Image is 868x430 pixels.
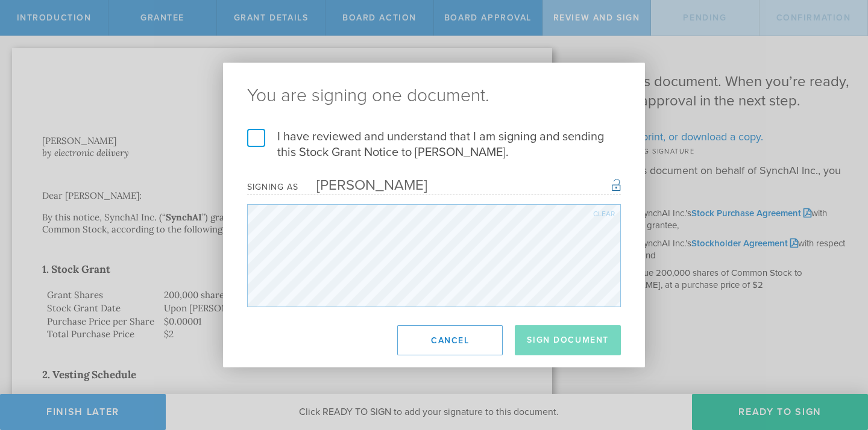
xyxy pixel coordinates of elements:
[247,129,621,160] label: I have reviewed and understand that I am signing and sending this Stock Grant Notice to [PERSON_N...
[298,176,427,194] div: [PERSON_NAME]
[808,336,868,394] iframe: Chat Widget
[247,87,621,105] ng-pluralize: You are signing one document.
[247,182,298,192] div: Signing as
[397,325,503,355] button: Cancel
[515,325,621,355] button: Sign Document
